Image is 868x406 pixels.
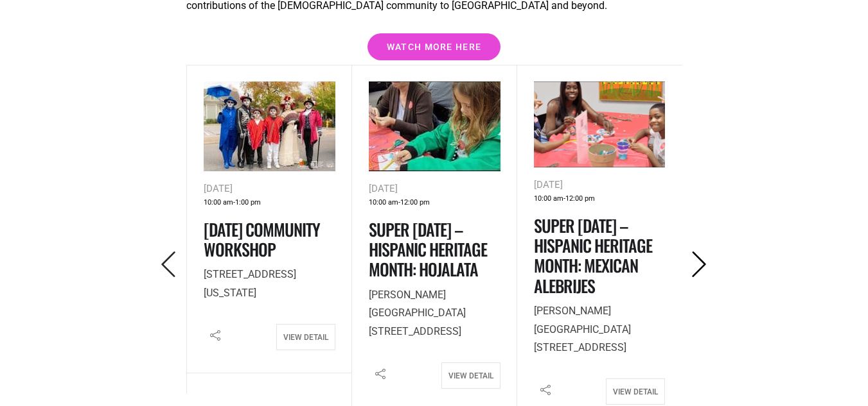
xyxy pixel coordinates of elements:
[369,81,500,171] img: A young girl and an older person sit at a table with craft supplies, including colored pencils, r...
[368,33,501,60] a: Watch more here
[151,250,186,280] button: Previous
[369,217,487,282] a: Super [DATE] – Hispanic Heritage Month: Hojalata
[204,183,233,194] span: [DATE]
[369,196,500,210] div: -
[534,179,563,190] span: [DATE]
[204,217,320,262] a: [DATE] Community Workshop
[155,251,182,278] i: Previous
[534,213,652,298] a: Super [DATE] – Hispanic Heritage Month: Mexican Alebrijes
[534,305,631,335] span: [PERSON_NAME][GEOGRAPHIC_DATA]
[400,196,430,210] span: 12:00 pm
[534,192,563,206] span: 10:00 am
[534,302,666,357] p: [STREET_ADDRESS]
[204,81,335,171] img: A vibrant community gathers outdoors in colorful Day of the Dead costumes, their painted faces re...
[534,81,666,167] img: Four children and an adult sit at a table covered in arts and crafts supplies, smiling and making...
[369,286,500,341] p: [STREET_ADDRESS]
[204,324,227,347] i: Share
[369,183,398,194] span: [DATE]
[369,289,466,319] span: [PERSON_NAME][GEOGRAPHIC_DATA]
[441,362,500,389] a: View Detail
[534,192,666,206] div: -
[235,196,261,210] span: 1:00 pm
[387,42,482,51] span: Watch more here
[369,196,398,210] span: 10:00 am
[276,324,335,350] a: View Detail
[606,378,665,405] a: View Detail
[682,250,717,280] button: Next
[204,268,296,299] span: [STREET_ADDRESS][US_STATE]
[204,196,335,210] div: -
[686,251,713,278] i: Next
[204,196,233,210] span: 10:00 am
[565,192,595,206] span: 12:00 pm
[534,378,557,402] i: Share
[369,362,392,385] i: Share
